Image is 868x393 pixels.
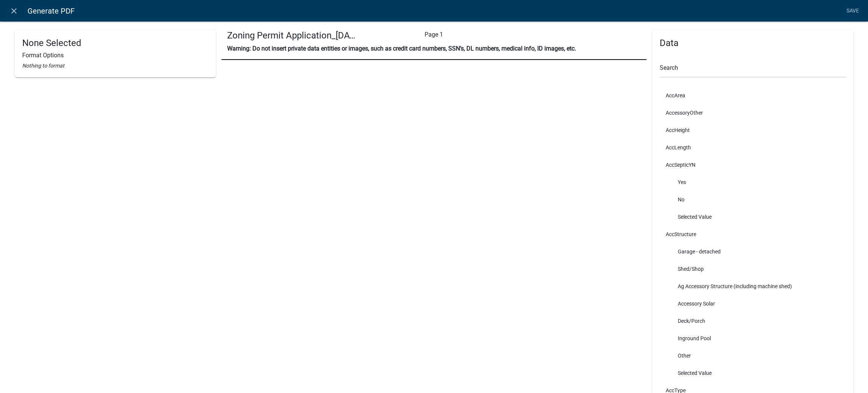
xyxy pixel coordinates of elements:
[660,347,846,364] li: Other
[660,156,846,173] li: AccSepticYN
[22,63,64,69] i: Nothing to format
[843,4,862,18] a: Save
[660,38,846,49] h4: Data
[425,31,443,38] span: Page 1
[660,191,846,208] li: No
[660,139,846,156] li: AccLength
[227,30,358,41] h4: Zoning Permit Application_[DATE].pdf
[660,173,846,191] li: Yes
[28,3,75,18] span: Generate PDF
[227,44,641,53] p: Warning: Do not insert private data entities or images, such as credit card numbers, SSN’s, DL nu...
[660,312,846,330] li: Deck/Porch
[660,330,846,347] li: Inground Pool
[660,260,846,278] li: Shed/Shop
[660,243,846,260] li: Garage - detached
[660,226,846,243] li: AccStructure
[22,38,208,49] h4: None Selected
[660,364,846,382] li: Selected Value
[660,87,846,104] li: AccArea
[660,104,846,121] li: AccessoryOther
[660,278,846,295] li: Ag Accessory Structure (including machine shed)
[660,121,846,139] li: AccHeight
[660,208,846,226] li: Selected Value
[660,295,846,312] li: Accessory Solar
[22,52,208,59] h6: Format Options
[9,6,18,15] i: close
